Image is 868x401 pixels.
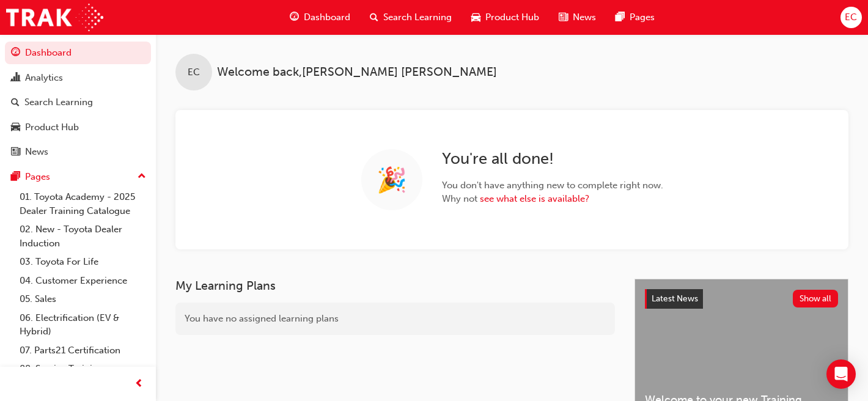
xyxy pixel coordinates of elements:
[377,173,407,187] span: 🎉
[370,10,378,25] span: search-icon
[845,10,857,24] span: EC
[138,169,146,185] span: up-icon
[25,170,50,184] div: Pages
[290,10,299,25] span: guage-icon
[5,116,151,139] a: Product Hub
[15,271,151,290] a: 04. Customer Experience
[304,10,350,24] span: Dashboard
[280,5,360,30] a: guage-iconDashboard
[15,252,151,271] a: 03. Toyota For Life
[652,293,698,304] span: Latest News
[485,10,539,24] span: Product Hub
[188,65,200,79] span: EC
[5,166,151,188] button: Pages
[15,290,151,309] a: 05. Sales
[5,42,151,64] a: Dashboard
[630,10,655,24] span: Pages
[25,120,79,134] div: Product Hub
[24,95,93,109] div: Search Learning
[826,359,856,389] div: Open Intercom Messenger
[559,10,568,25] span: news-icon
[15,309,151,341] a: 06. Electrification (EV & Hybrid)
[5,67,151,89] a: Analytics
[11,48,20,59] span: guage-icon
[573,10,596,24] span: News
[5,141,151,163] a: News
[793,290,839,307] button: Show all
[462,5,549,30] a: car-iconProduct Hub
[11,147,20,158] span: news-icon
[15,359,151,378] a: 08. Service Training
[11,97,20,108] span: search-icon
[5,91,151,114] a: Search Learning
[15,341,151,360] a: 07. Parts21 Certification
[11,122,20,133] span: car-icon
[606,5,664,30] a: pages-iconPages
[471,10,480,25] span: car-icon
[6,4,103,31] img: Trak
[134,377,144,392] span: prev-icon
[480,193,589,204] a: see what else is available?
[217,65,497,79] span: Welcome back , [PERSON_NAME] [PERSON_NAME]
[645,289,838,309] a: Latest NewsShow all
[15,188,151,220] a: 01. Toyota Academy - 2025 Dealer Training Catalogue
[549,5,606,30] a: news-iconNews
[442,178,663,193] span: You don't have anything new to complete right now.
[25,71,63,85] div: Analytics
[25,145,48,159] div: News
[616,10,625,25] span: pages-icon
[5,39,151,166] button: DashboardAnalyticsSearch LearningProduct HubNews
[11,73,20,84] span: chart-icon
[383,10,452,24] span: Search Learning
[840,7,862,28] button: EC
[15,220,151,252] a: 02. New - Toyota Dealer Induction
[175,279,615,293] h3: My Learning Plans
[360,5,462,30] a: search-iconSearch Learning
[442,149,663,169] h2: You're all done!
[442,192,663,206] span: Why not
[175,303,615,335] div: You have no assigned learning plans
[11,172,20,183] span: pages-icon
